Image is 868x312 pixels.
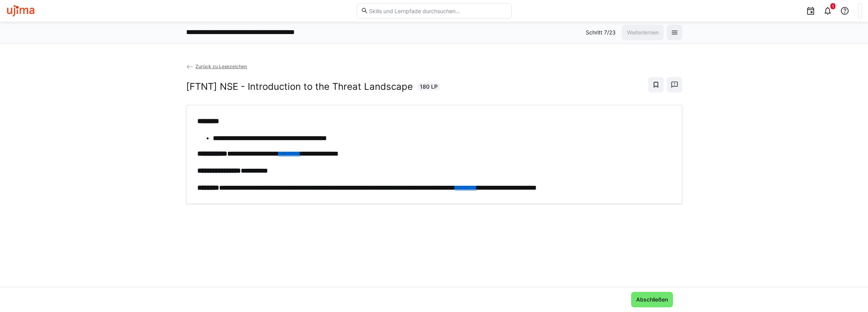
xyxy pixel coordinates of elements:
[186,63,247,69] a: Zurück zu Lesezeichen
[832,4,834,9] span: 1
[420,83,438,91] span: 180 LP
[631,292,673,307] button: Abschließen
[626,29,660,36] span: Weiterlernen
[186,81,413,93] h2: [FTNT] NSE - Introduction to the Threat Landscape
[635,296,669,303] span: Abschließen
[195,63,247,69] span: Zurück zu Lesezeichen
[368,7,507,14] input: Skills und Lernpfade durchsuchen…
[586,29,616,36] p: Schritt 7/23
[622,25,664,40] button: Weiterlernen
